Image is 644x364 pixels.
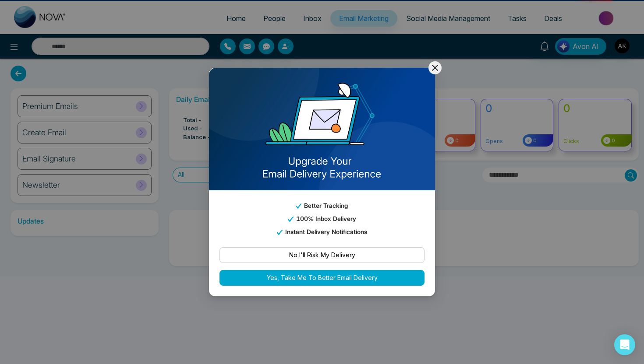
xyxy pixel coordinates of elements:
div: Open Intercom Messenger [614,334,635,355]
p: Instant Delivery Notifications [219,227,425,237]
p: Better Tracking [219,201,425,210]
button: Yes, Take Me To Better Email Delivery [219,270,425,286]
img: tick_email_template.svg [277,230,282,235]
img: tick_email_template.svg [288,217,293,222]
p: 100% Inbox Delivery [219,214,425,224]
img: tick_email_template.svg [296,204,301,209]
img: email_template_bg.png [209,68,435,190]
button: No I'll Risk My Delivery [219,247,425,263]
